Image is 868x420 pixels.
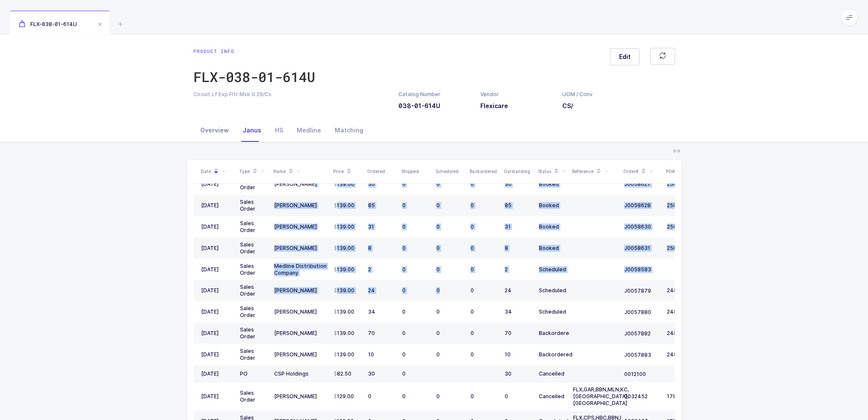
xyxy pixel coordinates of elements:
div: PO [240,370,267,377]
span: 25049112 [667,202,692,209]
div: 10 [368,351,395,358]
span: 82.50 [334,370,351,377]
div: [PERSON_NAME] [274,308,327,315]
div: HS [268,119,290,142]
span: 0032452 [624,393,648,400]
div: Circuit Lf Exp Fltr Msk G 20/Cs [193,91,388,98]
div: UOM / Conv [562,91,593,98]
span: J0058631 [624,245,650,252]
span: 139.00 [334,202,354,209]
div: Medline Distribution Company [274,263,327,276]
div: 0 [471,287,498,294]
span: Edit [619,53,631,61]
div: 2 [505,266,532,273]
div: 0 [505,393,532,400]
div: Type [239,164,268,179]
div: [DATE] [201,370,233,377]
div: Sales Order [240,284,267,297]
div: [PERSON_NAME] [274,181,327,188]
div: 0 [471,181,498,188]
div: Matching [328,119,370,142]
div: Sales Order [240,263,267,276]
div: Status [538,164,567,179]
span: 139.00 [334,181,354,188]
div: [PERSON_NAME] [274,393,327,400]
span: 139.00 [334,266,354,273]
div: 0 [471,202,498,209]
div: 0 [436,223,464,230]
span: 24855058 [667,330,694,336]
span: J0058627 [624,181,651,188]
span: 25049110 [667,223,693,230]
div: 70 [505,330,532,337]
div: Name [273,164,328,179]
span: 139.00 [334,223,354,230]
div: Scheduled [435,168,465,175]
div: 0 [402,393,430,400]
div: Sales Order [240,177,267,191]
div: Booked [539,202,566,209]
div: Sales Order [240,241,267,255]
div: 0 [402,287,430,294]
div: 0 [471,223,498,230]
span: 25049113 [667,181,693,187]
div: [PERSON_NAME] [274,287,327,294]
div: Cancelled [539,393,566,400]
div: PO# [666,164,695,179]
div: 30 [368,370,395,377]
div: Booked [539,245,566,252]
span: 24855060 [667,308,694,315]
div: 0 [402,351,430,358]
div: 0 [402,202,430,209]
div: 0 [436,351,464,358]
div: 0 [436,245,464,252]
div: 85 [368,202,395,209]
div: 0 [436,330,464,337]
div: [DATE] [201,351,233,358]
div: Outstanding [504,168,533,175]
div: [DATE] [201,202,233,209]
div: 0 [402,308,430,315]
div: 0 [402,223,430,230]
div: 0 [436,287,464,294]
span: J0057880 [624,309,651,316]
div: Sales Order [240,326,267,340]
div: 0 [436,266,464,273]
div: 0 [471,308,498,315]
span: 17923170 [667,393,692,399]
div: Sales Order [240,199,267,212]
div: 0 [471,393,498,400]
div: 10 [505,351,532,358]
div: Scheduled [539,266,566,273]
span: J0058630 [624,223,651,230]
div: Sales Order [240,305,267,319]
div: [PERSON_NAME] [274,245,327,252]
span: J0057883 [624,352,651,358]
div: Vendor [480,91,552,98]
div: 0 [402,266,430,273]
span: 129.00 [334,393,354,400]
div: 30 [505,181,532,188]
div: Shipped [401,168,430,175]
div: [PERSON_NAME] [274,223,327,230]
span: FLX-038-01-614U [19,21,77,27]
div: 31 [368,223,395,230]
div: Scheduled [539,287,566,294]
div: Sales Order [240,348,267,361]
h3: CS [562,102,593,110]
div: [PERSON_NAME] [274,330,327,337]
div: 24 [505,287,532,294]
div: 34 [368,308,395,315]
span: 139.00 [334,245,354,252]
button: Edit [610,48,640,65]
div: Scheduled [539,308,566,315]
div: 0 [436,393,464,400]
div: Cancelled [539,370,566,377]
span: J0058583 [624,266,651,273]
div: 0 [402,181,430,188]
span: 139.00 [334,308,354,315]
div: [PERSON_NAME] [274,202,327,209]
span: J0058628 [624,202,651,209]
div: Backordered [539,351,566,358]
div: 0 [402,330,430,337]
